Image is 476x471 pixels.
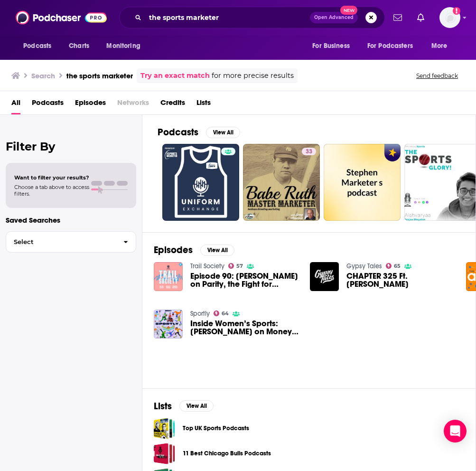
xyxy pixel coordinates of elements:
[16,9,107,27] img: Podchaser - Follow, Share and Rate Podcasts
[179,400,214,412] button: View All
[140,70,210,81] a: Try an exact match
[66,71,133,80] h3: the sports marketer
[17,37,64,55] button: open menu
[31,71,55,80] h3: Search
[154,400,172,412] h2: Lists
[190,320,299,336] span: Inside Women’s Sports: [PERSON_NAME] on Money, Media And the WNBA
[190,272,299,288] span: Episode 90: [PERSON_NAME] on Parity, the Fight for Women's Sports Equity and the Economic Realiti...
[11,95,20,114] a: All
[119,7,385,28] div: Search podcasts, credits, & more...
[431,39,448,53] span: More
[154,310,183,339] img: Inside Women’s Sports: Jane McManus on Money, Media And the WNBA
[100,37,152,55] button: open menu
[236,264,243,268] span: 57
[222,311,229,316] span: 64
[23,39,51,53] span: Podcasts
[413,72,461,80] button: Send feedback
[310,12,358,23] button: Open AdvancedNew
[386,263,401,269] a: 65
[394,264,401,268] span: 65
[228,263,243,269] a: 57
[158,126,240,138] a: PodcastsView All
[302,148,316,155] a: 33
[453,7,460,15] svg: Add a profile image
[63,37,95,55] a: Charts
[439,7,460,28] button: Show profile menu
[160,95,185,114] a: Credits
[145,10,310,25] input: Search podcasts, credits, & more...
[6,216,136,225] p: Saved Searches
[32,95,64,114] a: Podcasts
[346,272,455,288] a: CHAPTER 325 Ft. Bob Walker
[154,244,234,256] a: EpisodesView All
[439,7,460,28] img: User Profile
[390,9,406,26] a: Show notifications dropdown
[190,320,299,336] a: Inside Women’s Sports: Jane McManus on Money, Media And the WNBA
[425,37,459,55] button: open menu
[154,418,175,439] a: Top UK Sports Podcasts
[206,127,240,138] button: View All
[306,147,312,157] span: 33
[14,174,89,181] span: Want to filter your results?
[444,420,467,443] div: Open Intercom Messenger
[6,239,116,245] span: Select
[340,6,357,15] span: New
[312,39,350,53] span: For Business
[154,400,214,412] a: ListsView All
[190,310,210,318] a: Sportly
[154,262,183,291] img: Episode 90: Leela Srinivasan on Parity, the Fight for Women's Sports Equity and the Economic Real...
[361,37,427,55] button: open menu
[106,39,140,53] span: Monitoring
[190,262,224,270] a: Trail Society
[6,140,136,153] h2: Filter By
[310,262,339,291] img: CHAPTER 325 Ft. Bob Walker
[212,70,294,81] span: for more precise results
[367,39,413,53] span: For Podcasters
[183,423,249,433] a: Top UK Sports Podcasts
[346,262,382,270] a: Gypsy Tales
[346,272,455,288] span: CHAPTER 325 Ft. [PERSON_NAME]
[214,311,229,316] a: 64
[154,244,193,256] h2: Episodes
[306,37,362,55] button: open menu
[158,126,198,138] h2: Podcasts
[14,184,89,197] span: Choose a tab above to access filters.
[196,95,211,114] a: Lists
[439,7,460,28] span: Logged in as kkitamorn
[154,443,175,464] a: 11 Best Chicago Bulls Podcasts
[413,9,428,26] a: Show notifications dropdown
[243,144,320,221] a: 33
[200,245,234,256] button: View All
[190,272,299,288] a: Episode 90: Leela Srinivasan on Parity, the Fight for Women's Sports Equity and the Economic Real...
[6,231,136,253] button: Select
[69,39,89,53] span: Charts
[183,448,271,459] a: 11 Best Chicago Bulls Podcasts
[117,95,149,114] span: Networks
[314,15,354,20] span: Open Advanced
[75,95,106,114] a: Episodes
